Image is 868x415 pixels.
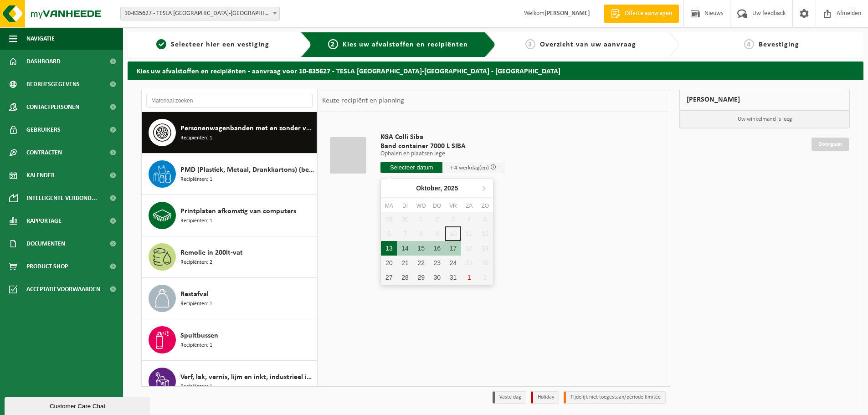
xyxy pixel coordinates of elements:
[343,41,468,48] span: Kies uw afvalstoffen en recipiënten
[445,201,461,210] div: vr
[540,41,636,48] span: Overzicht van uw aanvraag
[413,241,429,256] div: 15
[380,133,504,142] span: KGA Colli Siba
[142,154,317,195] button: PMD (Plastiek, Metaal, Drankkartons) (bedrijven) Recipiënten: 1
[564,391,666,404] li: Tijdelijk niet toegestaan/période limitée
[121,7,279,20] span: 10-835627 - TESLA BELGIUM-ANTWERPEN - AARTSELAAR
[380,162,442,173] input: Selecteer datum
[180,134,212,143] span: Recipiënten: 1
[381,241,397,256] div: 13
[180,247,243,258] span: Remolie in 200lt-vat
[26,255,68,278] span: Product Shop
[180,217,212,225] span: Recipiënten: 1
[180,206,296,217] span: Printplaten afkomstig van computers
[142,195,317,236] button: Printplaten afkomstig van computers Recipiënten: 1
[381,256,397,270] div: 20
[180,175,212,184] span: Recipiënten: 1
[397,270,413,285] div: 28
[450,165,489,171] span: + 4 werkdag(en)
[26,232,65,255] span: Documenten
[604,5,679,23] a: Offerte aanvragen
[180,330,218,341] span: Spuitbussen
[477,201,493,210] div: zo
[679,89,850,111] div: [PERSON_NAME]
[26,141,62,164] span: Contracten
[328,39,338,49] span: 2
[180,289,209,300] span: Restafval
[397,241,413,256] div: 14
[397,256,413,270] div: 21
[142,319,317,361] button: Spuitbussen Recipiënten: 1
[180,372,314,383] span: Verf, lak, vernis, lijm en inkt, industrieel in kleinverpakking
[142,112,317,154] button: Personenwagenbanden met en zonder velg Recipiënten: 1
[146,94,313,108] input: Materiaal zoeken
[26,118,61,141] span: Gebruikers
[413,256,429,270] div: 22
[445,256,461,270] div: 24
[26,27,55,50] span: Navigatie
[142,236,317,278] button: Remolie in 200lt-vat Recipiënten: 2
[380,151,504,157] p: Ophalen en plaatsen lege
[413,270,429,285] div: 29
[531,391,559,404] li: Holiday
[412,181,462,195] div: Oktober,
[180,123,314,134] span: Personenwagenbanden met en zonder velg
[171,41,269,48] span: Selecteer hier een vestiging
[413,201,429,210] div: wo
[381,201,397,210] div: ma
[429,270,445,285] div: 30
[156,39,166,49] span: 1
[544,10,590,17] strong: [PERSON_NAME]
[142,278,317,319] button: Restafval Recipiënten: 1
[180,258,212,267] span: Recipiënten: 2
[132,39,293,50] a: 1Selecteer hier een vestiging
[180,164,314,175] span: PMD (Plastiek, Metaal, Drankkartons) (bedrijven)
[26,50,61,73] span: Dashboard
[26,73,80,96] span: Bedrijfsgegevens
[493,391,526,404] li: Vaste dag
[180,300,212,308] span: Recipiënten: 1
[26,164,55,187] span: Kalender
[525,39,535,49] span: 3
[180,341,212,350] span: Recipiënten: 1
[759,41,799,48] span: Bevestiging
[120,7,280,20] span: 10-835627 - TESLA BELGIUM-ANTWERPEN - AARTSELAAR
[444,185,458,191] i: 2025
[5,395,152,415] iframe: chat widget
[381,270,397,285] div: 27
[26,96,79,118] span: Contactpersonen
[26,278,100,301] span: Acceptatievoorwaarden
[680,111,849,128] p: Uw winkelmand is leeg
[429,201,445,210] div: do
[26,187,97,210] span: Intelligente verbond...
[429,241,445,256] div: 16
[142,361,317,402] button: Verf, lak, vernis, lijm en inkt, industrieel in kleinverpakking Recipiënten: 1
[461,201,477,210] div: za
[445,270,461,285] div: 31
[429,256,445,270] div: 23
[380,142,504,151] span: Band container 7000 L SIBA
[397,201,413,210] div: di
[744,39,754,49] span: 4
[180,383,212,391] span: Recipiënten: 1
[812,138,849,151] a: Doorgaan
[128,61,863,79] h2: Kies uw afvalstoffen en recipiënten - aanvraag voor 10-835627 - TESLA [GEOGRAPHIC_DATA]-[GEOGRAPH...
[622,9,674,18] span: Offerte aanvragen
[445,241,461,256] div: 17
[26,210,62,232] span: Rapportage
[318,89,409,112] div: Keuze recipiënt en planning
